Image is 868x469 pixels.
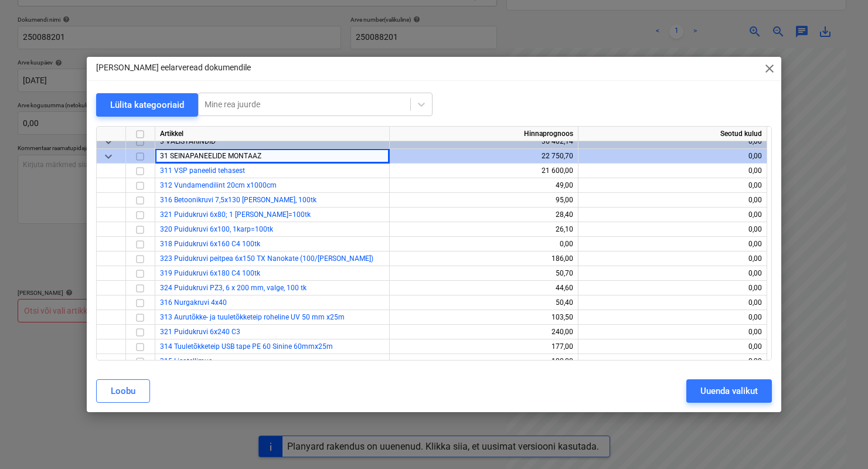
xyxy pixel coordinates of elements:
[583,281,762,295] div: 0,00
[160,210,311,219] a: 321 Puidukruvi 6x80; 1 [PERSON_NAME]=100tk
[160,196,316,204] a: 316 Betoonikruvi 7,5x130 [PERSON_NAME], 100tk
[394,310,573,325] div: 103,50
[700,383,758,399] div: Uuenda valikut
[160,166,245,175] a: 311 VSP paneelid tehasest
[394,325,573,339] div: 240,00
[160,254,373,263] a: 323 Puidukruvi peitpea 6x150 TX Nanokate (100/[PERSON_NAME])
[394,281,573,295] div: 44,60
[394,164,573,178] div: 21 600,00
[96,379,150,403] button: Loobu
[96,62,251,74] p: [PERSON_NAME] eelarveread dokumendile
[583,354,762,369] div: 0,00
[394,149,573,164] div: 22 750,70
[111,383,135,399] div: Loobu
[583,134,762,149] div: 0,00
[583,208,762,222] div: 0,00
[394,178,573,193] div: 49,00
[160,342,333,351] a: 314 Tuuletõkketeip USB tape PE 60 Sinine 60mmx25m
[394,266,573,281] div: 50,70
[394,354,573,369] div: 100,00
[583,339,762,354] div: 0,00
[394,208,573,222] div: 28,40
[394,295,573,310] div: 50,40
[160,298,227,307] a: 316 Nurgakruvi 4x40
[394,252,573,266] div: 186,00
[578,127,767,141] div: Seotud kulud
[583,325,762,339] div: 0,00
[101,135,115,149] span: keyboard_arrow_down
[160,254,373,263] span: 323 Puidukruvi peitpea 6x150 TX Nanokate (100/tk karp)
[160,240,260,248] a: 318 Puidukruvi 6x160 C4 100tk
[394,237,573,252] div: 0,00
[110,97,184,113] div: Lülita kategooriaid
[96,93,198,117] button: Lülita kategooriaid
[583,237,762,252] div: 0,00
[160,196,316,204] span: 316 Betoonikruvi 7,5x130 KK Zink, 100tk
[160,210,311,219] span: 321 Puidukruvi 6x80; 1 karp=100tk
[583,164,762,178] div: 0,00
[583,252,762,266] div: 0,00
[583,193,762,208] div: 0,00
[160,137,216,145] span: 3 VÄLISTARINDID
[809,413,868,469] iframe: Chat Widget
[583,266,762,281] div: 0,00
[160,152,261,160] span: 31 SEINAPANEELIDE MONTAAZ
[394,134,573,149] div: 36 402,14
[583,310,762,325] div: 0,00
[160,284,307,292] a: 324 Puidukruvi PZ3, 6 x 200 mm, valge, 100 tk
[390,127,578,141] div: Hinnaprognoos
[763,62,777,76] span: close
[583,178,762,193] div: 0,00
[583,149,762,164] div: 0,00
[583,295,762,310] div: 0,00
[160,269,260,277] a: 319 Puidukruvi 6x180 C4 100tk
[583,222,762,237] div: 0,00
[155,127,390,141] div: Artikkel
[686,379,772,403] button: Uuenda valikut
[160,313,345,321] a: 313 Aurutõkke- ja tuuletõkketeip roheline UV 50 mm x25m
[160,181,277,189] a: 312 Vundamendilint 20cm x1000cm
[101,149,115,164] span: keyboard_arrow_down
[160,357,212,365] a: 315 Lisatellimus
[394,193,573,208] div: 95,00
[394,222,573,237] div: 26,10
[160,328,240,336] a: 321 Puidukruvi 6x240 C3
[160,225,273,233] a: 320 Puidukruvi 6x100, 1karp=100tk
[394,339,573,354] div: 177,00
